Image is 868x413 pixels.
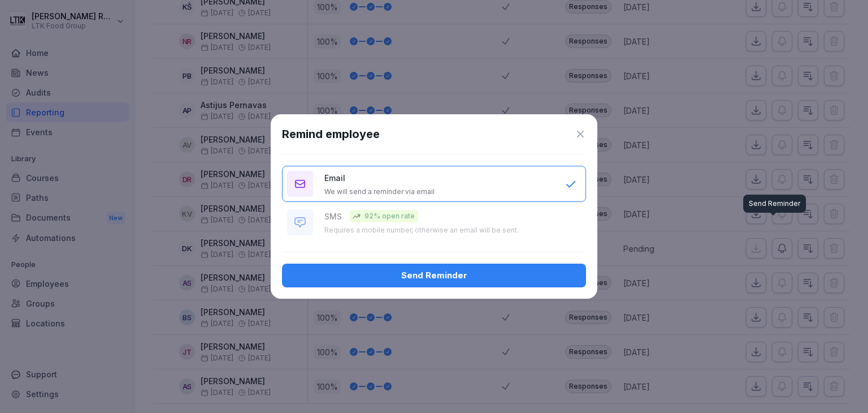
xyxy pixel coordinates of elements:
[324,226,519,235] p: Requires a mobile number, otherwise an email will be sent.
[291,269,577,282] div: Send Reminder
[364,211,415,221] p: 92% open rate
[324,210,342,222] p: SMS
[324,187,435,196] p: We will send a reminder via email
[324,172,345,184] p: Email
[282,264,586,287] button: Send Reminder
[282,126,380,143] h1: Remind employee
